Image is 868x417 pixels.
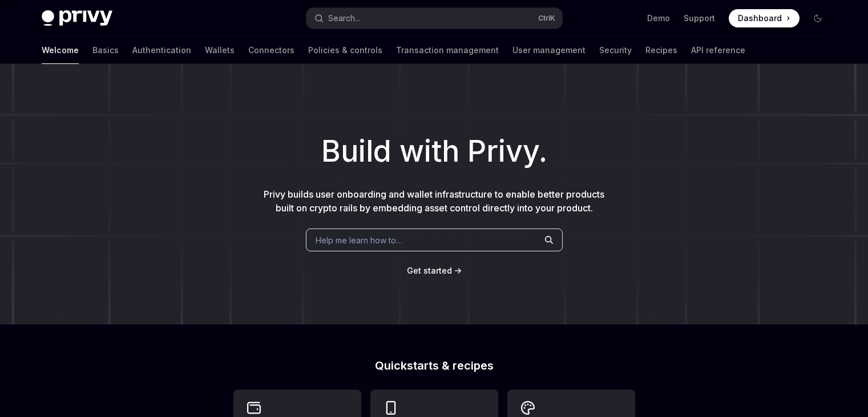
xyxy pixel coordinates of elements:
[132,37,191,64] a: Authentication
[328,11,360,25] div: Search...
[42,10,112,26] img: dark logo
[684,13,715,24] a: Support
[205,37,235,64] a: Wallets
[407,266,452,275] span: Get started
[691,37,745,64] a: API reference
[264,189,604,214] span: Privy builds user onboarding and wallet infrastructure to enable better products built on crypto ...
[306,8,562,29] button: Search...CtrlK
[647,13,670,24] a: Demo
[233,360,635,371] h2: Quickstarts & recipes
[92,37,119,64] a: Basics
[407,265,452,276] a: Get started
[538,14,555,23] span: Ctrl K
[599,37,632,64] a: Security
[248,37,294,64] a: Connectors
[645,37,677,64] a: Recipes
[512,37,586,64] a: User management
[316,234,402,246] span: Help me learn how to…
[738,13,782,24] span: Dashboard
[308,37,382,64] a: Policies & controls
[809,9,827,27] button: Toggle dark mode
[42,37,79,64] a: Welcome
[396,37,499,64] a: Transaction management
[729,9,800,27] a: Dashboard
[18,129,850,174] h1: Build with Privy.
